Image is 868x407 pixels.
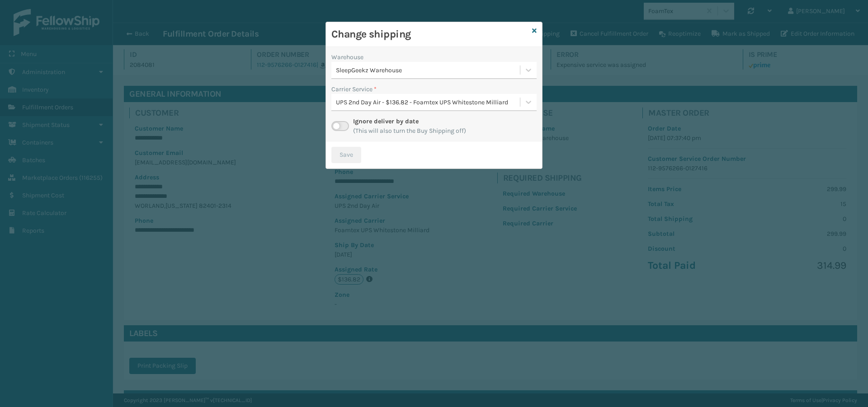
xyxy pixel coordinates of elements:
div: UPS 2nd Day Air - $136.82 - Foamtex UPS Whitestone Milliard [336,98,521,107]
label: Carrier Service [331,84,377,94]
label: Ignore deliver by date [353,117,419,125]
button: Save [331,147,361,163]
h3: Change shipping [331,28,528,41]
span: (This will also turn the Buy Shipping off) [353,126,466,136]
div: SleepGeekz Warehouse [336,65,521,75]
label: Warehouse [331,52,363,62]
